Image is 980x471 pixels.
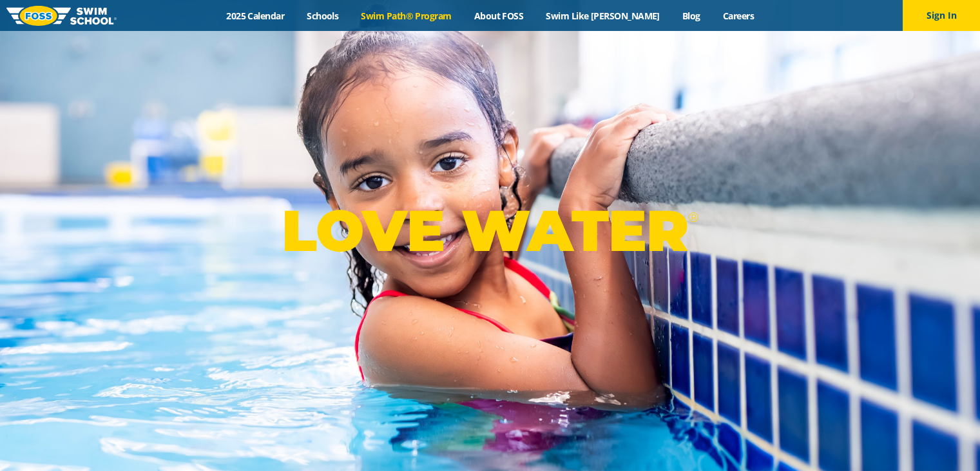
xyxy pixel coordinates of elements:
a: Careers [711,10,765,22]
a: Schools [296,10,350,22]
a: Swim Path® Program [350,10,463,22]
img: FOSS Swim School Logo [6,6,117,26]
sup: ® [688,209,698,225]
a: About FOSS [463,10,535,22]
a: Swim Like [PERSON_NAME] [535,10,671,22]
a: Blog [671,10,711,22]
p: LOVE WATER [282,196,698,265]
a: 2025 Calendar [215,10,296,22]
